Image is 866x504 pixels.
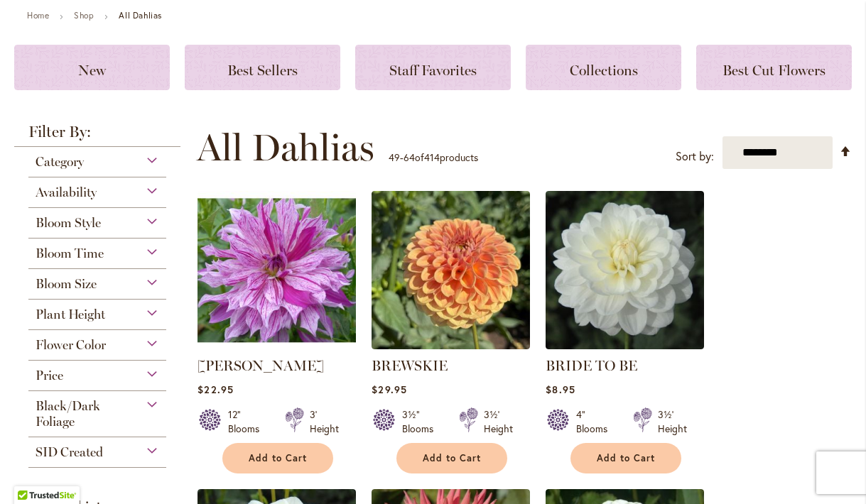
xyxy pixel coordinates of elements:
[546,357,637,374] a: BRIDE TO BE
[36,337,106,353] span: Flower Color
[658,407,687,436] div: 3½' Height
[546,383,575,396] span: $8.95
[696,45,852,90] a: Best Cut Flowers
[36,246,104,261] span: Bloom Time
[424,150,440,164] span: 414
[197,383,233,396] span: $22.95
[14,45,170,90] a: New
[404,150,415,164] span: 64
[389,150,400,164] span: 49
[11,454,50,493] iframe: Launch Accessibility Center
[119,10,162,21] strong: All Dahlias
[722,62,826,79] span: Best Cut Flowers
[396,443,507,473] button: Add to Cart
[402,407,442,436] div: 3½" Blooms
[249,452,307,464] span: Add to Cart
[372,339,530,352] a: BREWSKIE
[185,45,340,90] a: Best Sellers
[197,126,374,169] span: All Dahlias
[676,143,714,170] label: Sort by:
[36,215,101,231] span: Bloom Style
[526,45,681,90] a: Collections
[546,339,704,352] a: BRIDE TO BE
[36,154,84,170] span: Category
[36,307,105,322] span: Plant Height
[14,124,180,147] strong: Filter By:
[227,62,298,79] span: Best Sellers
[389,146,478,169] p: - of products
[484,407,513,436] div: 3½' Height
[36,276,97,292] span: Bloom Size
[389,62,477,79] span: Staff Favorites
[310,407,339,436] div: 3' Height
[197,339,356,352] a: Brandon Michael
[597,452,655,464] span: Add to Cart
[546,191,704,349] img: BRIDE TO BE
[36,368,63,383] span: Price
[570,443,681,473] button: Add to Cart
[355,45,511,90] a: Staff Favorites
[570,62,638,79] span: Collections
[222,443,333,473] button: Add to Cart
[197,191,356,349] img: Brandon Michael
[78,62,106,79] span: New
[36,185,97,200] span: Availability
[197,357,324,374] a: [PERSON_NAME]
[36,398,100,429] span: Black/Dark Foliage
[423,452,481,464] span: Add to Cart
[372,191,530,349] img: BREWSKIE
[27,10,49,21] a: Home
[74,10,94,21] a: Shop
[372,357,448,374] a: BREWSKIE
[372,383,406,396] span: $29.95
[228,407,268,436] div: 12" Blooms
[36,444,103,460] span: SID Created
[576,407,616,436] div: 4" Blooms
